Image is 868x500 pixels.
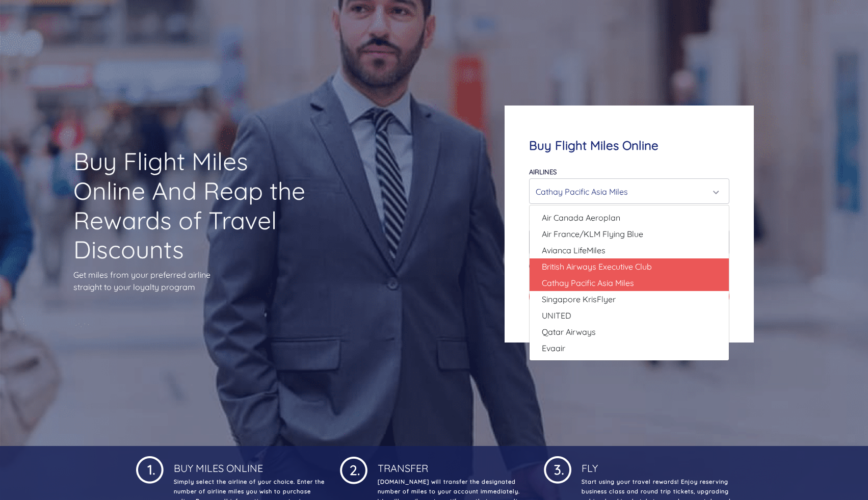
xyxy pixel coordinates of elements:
label: Airlines [529,168,557,176]
button: Cathay Pacific Asia Miles [529,178,729,204]
h4: Buy Flight Miles Online [529,138,729,153]
span: Evaair [542,342,565,354]
span: Singapore KrisFlyer [542,293,616,305]
span: Air France/KLM Flying Blue [542,228,643,240]
h1: Buy Flight Miles Online And Reap the Rewards of Travel Discounts [73,147,318,264]
span: British Airways Executive Club [542,260,652,273]
span: Air Canada Aeroplan [542,212,620,224]
span: UNITED [542,309,571,322]
img: 1 [136,454,164,484]
span: Cathay Pacific Asia Miles [542,277,634,289]
h4: Buy Miles Online [172,454,325,475]
div: Cathay Pacific Asia Miles [536,182,717,201]
img: 1 [544,454,571,484]
img: 1 [340,454,367,484]
span: Avianca LifeMiles [542,244,606,256]
h4: Fly [580,454,732,475]
span: Qatar Airways [542,326,596,338]
h4: Transfer [376,454,529,475]
p: Get miles from your preferred airline straight to your loyalty program [73,269,318,293]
